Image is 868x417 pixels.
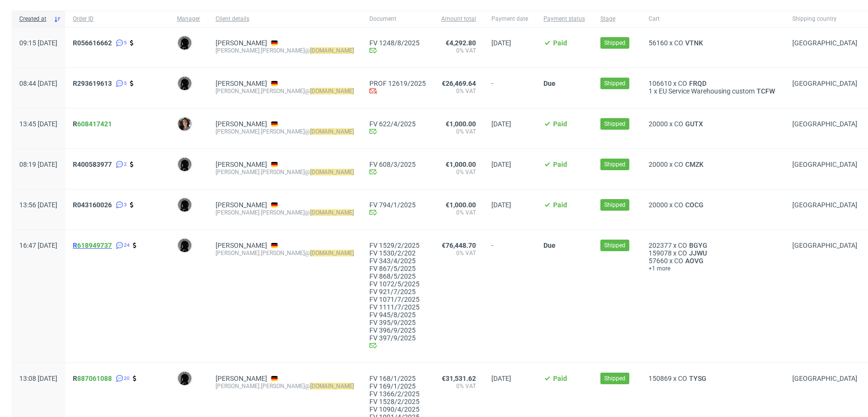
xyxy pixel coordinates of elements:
[369,257,426,265] a: FV 343/4/2025
[649,242,777,249] div: x
[114,161,127,168] a: 2
[310,250,354,256] mark: [DOMAIN_NAME]
[369,120,426,128] a: FV 622/4/2025
[649,257,777,265] div: x
[678,80,687,87] span: CO
[649,80,777,87] div: x
[73,242,112,249] span: R
[604,39,625,47] span: Shipped
[792,161,857,168] span: [GEOGRAPHIC_DATA]
[73,375,112,382] span: R
[73,120,112,128] span: R
[19,161,57,168] span: 08:19 [DATE]
[683,39,705,47] a: VTNK
[553,39,567,47] span: Paid
[649,375,672,382] span: 150869
[649,161,777,168] div: x
[491,120,511,128] span: [DATE]
[441,47,476,54] span: 0% VAT
[792,242,857,249] span: [GEOGRAPHIC_DATA]
[369,375,426,382] a: FV 168/1/2025
[649,39,668,47] span: 56160
[553,161,567,168] span: Paid
[369,303,426,311] a: FV 1111/7/2025
[124,161,127,168] span: 2
[114,242,130,249] a: 24
[687,242,709,249] span: BGYG
[177,15,200,23] span: Manager
[178,36,191,50] img: Dawid Urbanowicz
[649,80,672,87] span: 106610
[310,47,354,54] mark: [DOMAIN_NAME]
[553,375,567,382] span: Paid
[441,382,476,390] span: 0% VAT
[178,239,191,252] img: Dawid Urbanowicz
[114,375,130,382] a: 20
[73,15,162,23] span: Order ID
[441,128,476,135] span: 0% VAT
[755,87,777,95] a: TCFW
[369,249,426,257] a: FV 1530/2/202
[310,88,354,94] mark: [DOMAIN_NAME]
[792,15,857,23] span: Shipping country
[604,374,625,383] span: Shipped
[369,382,426,390] a: FV 169/1/2025
[216,249,354,257] div: [PERSON_NAME].[PERSON_NAME]@
[678,375,687,382] span: CO
[73,120,114,128] a: R608417421
[369,390,426,398] a: FV 1366/2/2025
[369,272,426,280] a: FV 868/5/2025
[649,242,672,249] span: 202377
[216,161,267,168] a: [PERSON_NAME]
[73,39,114,47] a: R056616662
[114,39,127,47] a: 5
[441,87,476,95] span: 0% VAT
[678,242,687,249] span: CO
[216,39,267,47] a: [PERSON_NAME]
[649,120,668,128] span: 20000
[73,39,112,47] span: R056616662
[369,405,426,413] a: FV 1090/4/2025
[310,209,354,216] mark: [DOMAIN_NAME]
[649,87,777,95] div: x
[649,161,668,168] span: 20000
[649,15,777,23] span: Cart
[77,375,112,382] a: 887061088
[604,241,625,250] span: Shipped
[604,79,625,88] span: Shipped
[19,242,57,249] span: 16:47 [DATE]
[114,201,127,209] a: 3
[604,201,625,209] span: Shipped
[792,120,857,128] span: [GEOGRAPHIC_DATA]
[553,201,567,209] span: Paid
[491,161,511,168] span: [DATE]
[73,201,112,209] span: R043160026
[674,39,683,47] span: CO
[683,257,705,265] a: AOVG
[683,161,705,168] a: CMZK
[649,249,777,257] div: x
[649,87,652,95] span: 1
[19,375,57,382] span: 13:08 [DATE]
[792,80,857,87] span: [GEOGRAPHIC_DATA]
[216,382,354,390] div: [PERSON_NAME].[PERSON_NAME]@
[124,80,127,87] span: 5
[216,47,354,54] div: [PERSON_NAME].[PERSON_NAME]@
[674,201,683,209] span: CO
[674,161,683,168] span: CO
[124,39,127,47] span: 5
[216,201,267,209] a: [PERSON_NAME]
[687,80,708,87] a: FRQD
[369,326,426,334] a: FV 396/9/2025
[178,117,191,131] img: Moreno Martinez Cristina
[687,249,709,257] a: JJWU
[216,209,354,216] div: [PERSON_NAME].[PERSON_NAME]@
[369,288,426,296] a: FV 921/7/2025
[491,39,511,47] span: [DATE]
[446,161,476,168] span: €1,000.00
[369,161,426,168] a: FV 608/3/2025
